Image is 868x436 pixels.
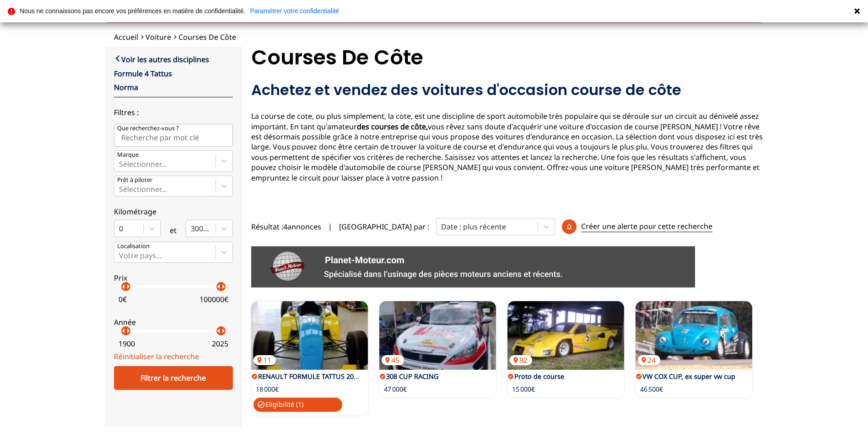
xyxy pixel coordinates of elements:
[213,325,224,336] p: arrow_left
[384,385,407,394] p: 47 000€
[117,242,150,250] p: Localisation
[636,301,752,370] a: VW COX CUP, ex super vw cup24
[119,224,121,233] input: 0
[250,8,339,14] a: Paramétrer votre confidentialité
[212,339,228,349] p: 2025
[146,32,171,42] a: Voiture
[253,398,343,411] p: Eligibilité ( 1 )
[258,372,361,381] a: RENAULT FORMULE TATTUS 2000
[328,222,332,232] span: |
[514,372,564,381] a: Proto de course
[382,355,404,365] p: 45
[339,222,429,232] p: [GEOGRAPHIC_DATA] par :
[119,251,121,260] input: Votre pays...
[114,124,233,147] input: Que recherchez-vous ?
[357,122,428,132] strong: des courses de côte,
[114,207,233,217] p: Kilométrage
[510,355,532,365] p: 82
[386,372,438,381] a: 308 CUP RACING
[118,281,129,292] p: arrow_left
[642,372,735,381] a: VW COX CUP, ex super vw cup
[191,224,193,233] input: 300000
[118,325,129,336] p: arrow_left
[170,225,177,235] p: et
[251,301,368,370] a: RENAULT FORMULE TATTUS 200011
[512,385,535,394] p: 15 000€
[253,355,276,365] p: 11
[114,317,233,327] p: Année
[379,301,496,370] a: 308 CUP RACING 45
[123,281,134,292] p: arrow_right
[114,366,233,390] div: Filtrer la recherche
[379,301,496,370] img: 308 CUP RACING
[114,32,138,42] a: Accueil
[117,124,179,133] p: Que recherchez-vous ?
[218,281,229,292] p: arrow_right
[251,47,764,69] h1: Courses de Côte
[117,151,139,159] p: Marque
[507,301,624,370] a: Proto de course82
[119,294,127,304] p: 0 €
[581,221,712,232] p: Créer une alerte pour cette recherche
[123,325,134,336] p: arrow_right
[114,82,138,92] a: Norma
[119,160,121,168] input: MarqueSélectionner...
[256,385,279,394] p: 18 000€
[114,107,233,117] p: Filtres :
[507,301,624,370] img: Proto de course
[251,81,764,99] h2: Achetez et vendez des voitures d'occasion course de côte
[20,8,245,14] p: Nous ne connaissons pas encore vos préférences en matière de confidentialité.
[257,401,265,409] span: check_circle
[218,325,229,336] p: arrow_right
[199,294,228,304] p: 100000 €
[119,339,135,349] p: 1900
[119,185,121,193] input: Prêt à piloterSélectionner...
[213,281,224,292] p: arrow_left
[638,355,660,365] p: 24
[636,301,752,370] img: VW COX CUP, ex super vw cup
[114,69,172,79] a: Formule 4 Tattus
[178,32,236,42] a: Courses de Côte
[117,176,152,184] p: Prêt à piloter
[251,111,764,183] p: La course de cote, ou plus simplement, la cote, est une discipline de sport automobile très popul...
[114,351,199,362] a: Réinitialiser la recherche
[640,385,663,394] p: 46 500€
[251,301,368,370] img: RENAULT FORMULE TATTUS 2000
[114,273,233,283] p: Prix
[251,222,321,232] span: Résultat : 4 annonces
[114,53,209,64] a: Voir les autres disciplines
